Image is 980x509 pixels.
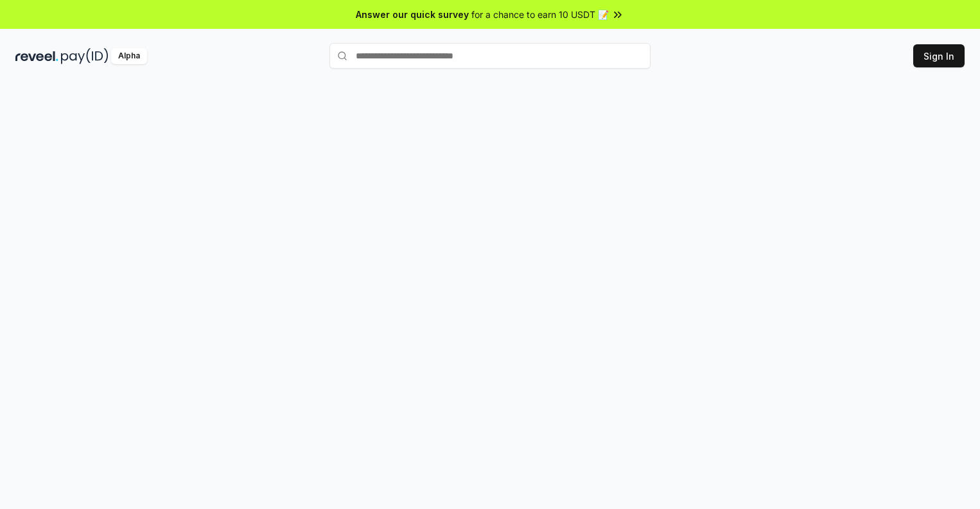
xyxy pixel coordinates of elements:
[61,48,109,64] img: pay_id
[471,8,609,21] span: for a chance to earn 10 USDT 📝
[111,48,147,64] div: Alpha
[356,8,469,21] span: Answer our quick survey
[15,48,58,64] img: reveel_dark
[913,44,965,67] button: Sign In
